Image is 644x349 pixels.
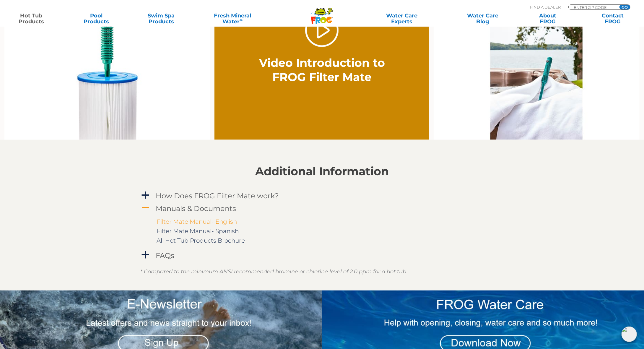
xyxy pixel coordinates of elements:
[588,13,638,25] a: ContactFROG
[141,191,150,200] span: a
[140,190,504,201] a: a How Does FROG Filter Mate work?
[530,4,561,10] p: Find A Dealer
[141,204,150,212] span: A
[619,5,630,9] input: GO
[247,56,397,84] h2: Video Introduction to FROG Filter Mate
[622,327,637,342] img: openIcon
[156,192,279,200] h4: How Does FROG Filter Mate work?
[157,228,239,235] a: Filter Mate Manual- Spanish
[136,13,186,25] a: Swim SpaProducts
[523,13,573,25] a: AboutFROG
[201,13,264,25] a: Fresh MineralWater∞
[240,17,243,22] sup: ∞
[458,13,508,25] a: Water CareBlog
[141,251,150,259] span: a
[140,268,406,275] em: * Compared to the minimum ANSI recommended bromine or chlorine level of 2.0 ppm for a hot tub
[361,13,443,25] a: Water CareExperts
[157,237,245,244] a: All Hot Tub Products Brochure
[140,203,504,214] a: A Manuals & Documents
[156,204,236,212] h4: Manuals & Documents
[140,165,504,178] h2: Additional Information
[71,13,121,25] a: PoolProducts
[573,5,613,10] input: Zip Code Form
[140,250,504,261] a: a FAQs
[6,13,56,25] a: Hot TubProducts
[156,251,174,259] h4: FAQs
[157,218,237,225] a: Filter Mate Manual- English
[305,14,339,47] a: Play Video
